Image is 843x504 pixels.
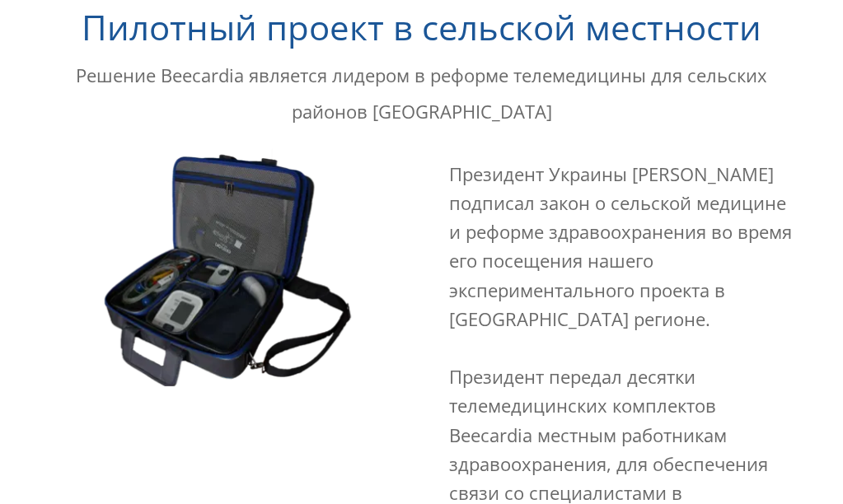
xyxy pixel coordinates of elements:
[62,147,386,388] img: Телемедицинский комплект Beecardia
[82,3,761,50] span: Пилотный проект в сельской местности
[449,161,792,331] span: Президент Украины [PERSON_NAME] подписал закон о сельской медицине и реформе здравоохранения во в...
[76,63,767,124] span: Решение Beecardia является лидером в реформе телемедицины для сельских районов [GEOGRAPHIC_DATA]
[705,306,710,331] span: .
